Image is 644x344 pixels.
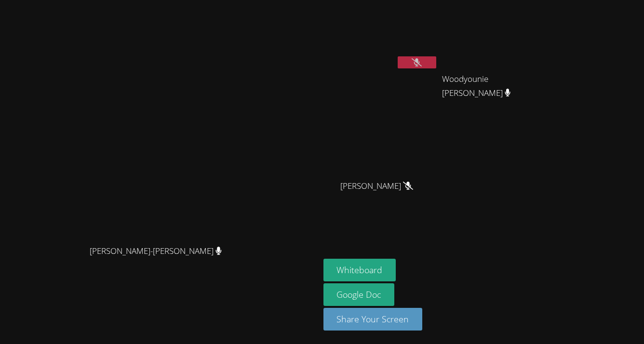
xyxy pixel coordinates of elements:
[90,244,222,258] span: [PERSON_NAME]-[PERSON_NAME]
[323,283,395,306] a: Google Doc
[323,308,423,331] button: Share Your Screen
[323,259,396,281] button: Whiteboard
[340,179,413,193] span: [PERSON_NAME]
[442,72,549,100] span: Woodyounie [PERSON_NAME]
